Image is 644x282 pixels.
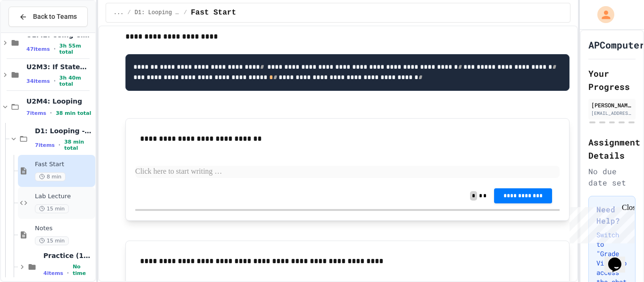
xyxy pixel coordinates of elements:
[591,110,633,117] div: [EMAIL_ADDRESS][DOMAIN_NAME]
[43,270,63,276] span: 4 items
[58,141,60,149] span: •
[35,127,93,135] span: D1: Looping - While Loops
[35,236,69,245] span: 15 min
[588,166,636,188] div: No due date set
[35,142,55,148] span: 7 items
[566,203,635,243] iframe: chat widget
[43,251,93,260] span: Practice (10 mins)
[184,9,187,16] span: /
[35,172,66,181] span: 8 min
[604,244,635,273] iframe: chat widget
[59,75,93,87] span: 3h 40m total
[35,161,93,169] span: Fast Start
[26,110,46,116] span: 7 items
[26,63,93,71] span: U2M3: If Statements & Control Flow
[4,4,65,60] div: Chat with us now!Close
[114,9,124,16] span: ...
[135,9,180,16] span: D1: Looping - While Loops
[127,9,131,16] span: /
[64,139,93,151] span: 38 min total
[56,110,91,116] span: 38 min total
[35,225,93,233] span: Notes
[50,109,52,117] span: •
[587,4,617,25] div: My Account
[35,193,93,201] span: Lab Lecture
[59,43,93,55] span: 3h 55m total
[26,78,50,84] span: 34 items
[54,45,56,53] span: •
[591,101,633,109] div: [PERSON_NAME]
[588,67,636,93] h2: Your Progress
[191,7,236,18] span: Fast Start
[35,204,69,213] span: 15 min
[26,97,93,105] span: U2M4: Looping
[67,269,69,277] span: •
[588,136,636,162] h2: Assignment Details
[26,46,50,52] span: 47 items
[33,12,77,22] span: Back to Teams
[8,7,88,27] button: Back to Teams
[54,77,56,85] span: •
